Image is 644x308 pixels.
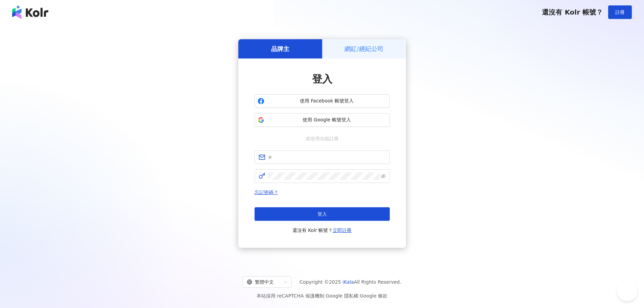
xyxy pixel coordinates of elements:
[312,73,332,85] span: 登入
[615,9,625,15] span: 註冊
[326,293,358,299] a: Google 隱私權
[247,277,281,287] div: 繁體中文
[255,94,390,108] button: 使用 Facebook 帳號登入
[358,293,360,299] span: |
[617,281,637,301] iframe: Help Scout Beacon - Open
[255,113,390,127] button: 使用 Google 帳號登入
[342,279,354,285] a: iKala
[255,207,390,221] button: 登入
[542,8,603,16] span: 還沒有 Kolr 帳號？
[12,5,48,19] img: logo
[317,211,327,217] span: 登入
[271,45,289,53] h5: 品牌主
[292,226,352,234] span: 還沒有 Kolr 帳號？
[344,45,383,53] h5: 網紅/經紀公司
[255,190,278,195] a: 忘記密碼？
[608,5,632,19] button: 註冊
[324,293,326,299] span: |
[267,98,387,104] span: 使用 Facebook 帳號登入
[381,174,386,179] span: eye-invisible
[360,293,387,299] a: Google 條款
[267,117,387,123] span: 使用 Google 帳號登入
[300,278,401,286] span: Copyright © 2025 All Rights Reserved.
[257,292,387,300] span: 本站採用 reCAPTCHA 保護機制
[333,228,352,233] a: 立即註冊
[301,135,343,142] span: 或使用信箱註冊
